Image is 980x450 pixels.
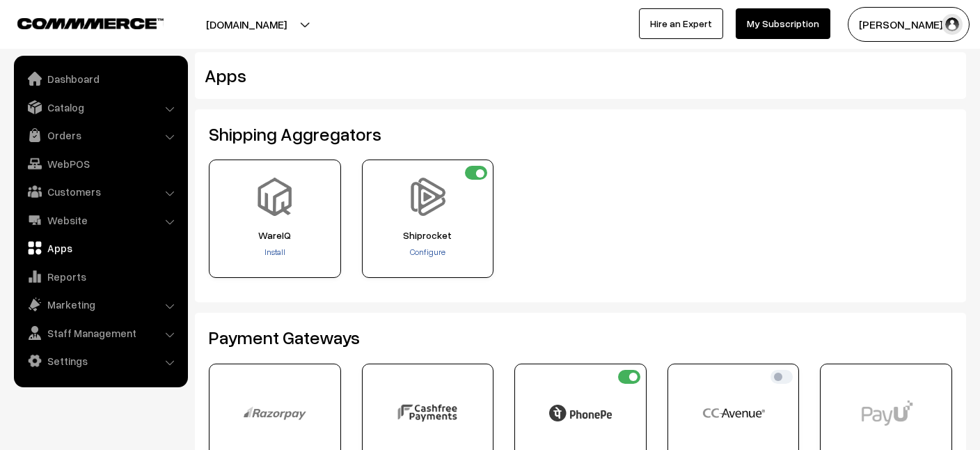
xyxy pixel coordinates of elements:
button: [PERSON_NAME] S… [848,7,970,42]
a: Staff Management [17,320,183,346]
a: Configure [410,247,445,257]
a: Reports [17,264,183,289]
a: Settings [17,348,183,373]
a: Catalog [17,95,183,120]
img: PayU [855,382,917,444]
img: user [942,14,963,35]
img: PhonePe [549,382,612,444]
span: Shiprocket [367,230,489,241]
a: Dashboard [17,66,183,91]
a: Hire an Expert [639,8,723,39]
a: WebPOS [17,151,183,176]
img: Razorpay [244,382,306,444]
a: Website [17,208,183,233]
h2: Shipping Aggregators [209,123,952,145]
img: COMMMERCE [17,18,164,29]
a: Apps [17,235,183,261]
a: My Subscription [736,8,830,39]
a: Orders [17,123,183,148]
a: COMMMERCE [17,14,139,31]
img: CCAvenue [702,382,765,444]
img: WareIQ [255,178,294,216]
h2: Apps [205,65,828,86]
button: [DOMAIN_NAME] [157,7,335,42]
h2: Payment Gateways [209,327,952,348]
a: Install [264,247,285,257]
img: Shiprocket [409,178,447,216]
span: WareIQ [214,230,336,241]
img: Cashfree [396,382,459,444]
a: Customers [17,179,183,204]
a: Marketing [17,292,183,317]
